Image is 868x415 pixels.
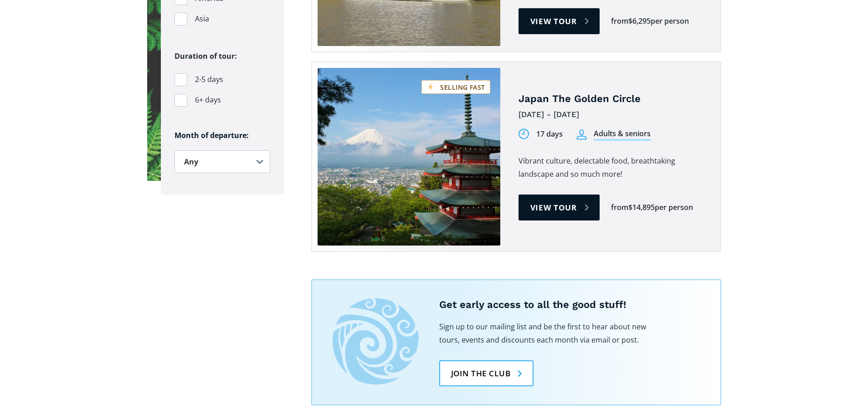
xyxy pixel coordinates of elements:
p: Vibrant culture, delectable food, breathtaking landscape and so much more! [519,154,707,181]
h4: Japan The Golden Circle [519,92,707,106]
legend: Duration of tour: [175,50,237,63]
span: 2-5 days [195,73,223,86]
a: View tour [519,8,600,34]
a: View tour [519,195,600,220]
div: from [611,16,628,26]
a: Join the club [439,360,534,386]
div: [DATE] - [DATE] [519,108,707,122]
div: per person [651,16,689,26]
span: Asia [195,13,209,25]
div: days [546,129,563,139]
div: 17 [536,129,544,139]
h5: Get early access to all the good stuff! [439,298,700,312]
span: 6+ days [195,94,221,106]
div: from [611,202,628,213]
p: Sign up to our mailing list and be the first to hear about new tours, events and discounts each m... [439,320,649,347]
div: $6,295 [628,16,651,26]
div: per person [655,202,693,213]
div: Adults & seniors [594,128,651,141]
div: $14,895 [628,202,655,213]
h6: Month of departure: [175,131,270,140]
